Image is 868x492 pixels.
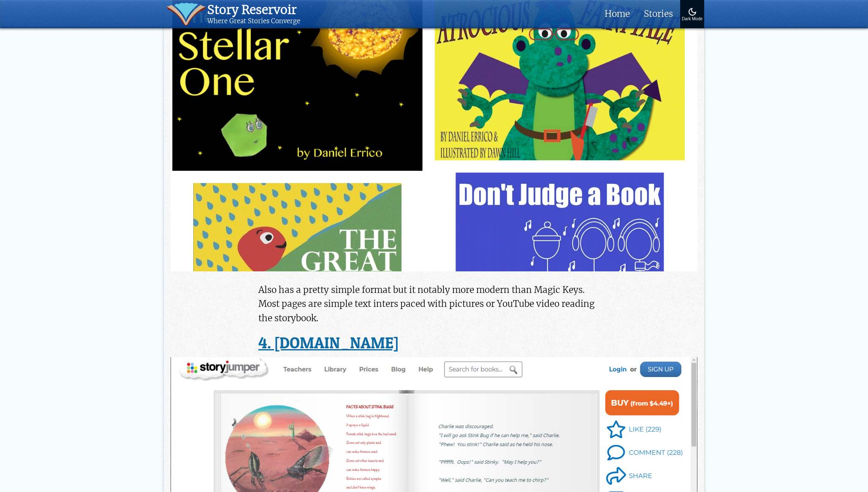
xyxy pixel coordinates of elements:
[207,3,300,17] div: Story Reservoir
[258,283,610,325] p: Also has a pretty simple format but it notably more modern than Magic Keys. Most pages are simple...
[682,17,703,22] div: Dark Mode
[258,336,399,350] a: 4. [DOMAIN_NAME]
[207,17,300,25] div: Where Great Stories Converge
[687,7,697,17] img: Turn On Dark Mode
[166,3,206,25] img: icon of book with waver spilling out.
